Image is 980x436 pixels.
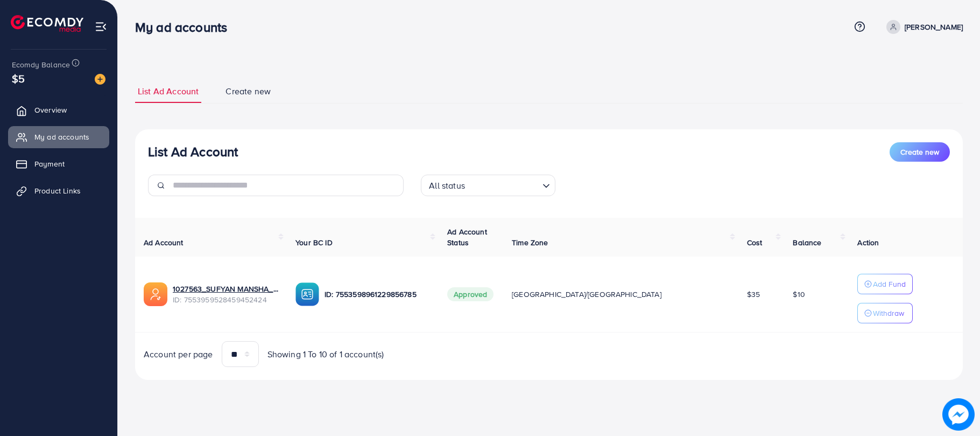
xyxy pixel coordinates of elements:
[8,99,109,121] a: Overview
[34,185,81,196] span: Product Links
[468,176,538,193] input: Search for option
[144,348,213,361] span: Account per page
[8,180,109,202] a: Product Links
[905,20,963,33] p: [PERSON_NAME]
[144,237,184,248] span: Ad Account
[857,274,913,294] button: Add Fund
[873,278,906,290] p: Add Fund
[512,237,548,248] span: Time Zone
[34,105,67,115] span: Overview
[173,283,278,294] a: 1027563_SUFYAN MANSHA_1758793344377
[34,132,89,142] span: My ad accounts
[8,153,109,175] a: Payment
[138,85,199,98] span: List Ad Account
[857,303,913,323] button: Withdraw
[95,20,107,33] img: menu
[793,289,805,300] span: $10
[135,19,236,35] h3: My ad accounts
[900,147,939,157] span: Create new
[8,126,109,148] a: My ad accounts
[512,289,661,300] span: [GEOGRAPHIC_DATA]/[GEOGRAPHIC_DATA]
[12,59,70,70] span: Ecomdy Balance
[173,294,278,305] span: ID: 7553959528459452424
[421,175,555,196] div: Search for option
[144,282,167,306] img: ic-ads-acc.e4c84228.svg
[295,237,333,248] span: Your BC ID
[148,144,238,160] h3: List Ad Account
[173,283,278,306] div: <span class='underline'>1027563_SUFYAN MANSHA_1758793344377</span></br>7553959528459452424
[747,237,763,248] span: Cost
[857,237,879,248] span: Action
[95,74,105,85] img: image
[427,178,467,193] span: All status
[12,71,25,86] span: $5
[942,398,975,431] img: image
[447,226,487,248] span: Ad Account Status
[225,85,271,98] span: Create new
[890,142,950,162] button: Create new
[447,287,493,301] span: Approved
[34,158,65,169] span: Payment
[873,307,904,320] p: Withdraw
[295,282,319,306] img: ic-ba-acc.ded83a64.svg
[747,289,760,300] span: $35
[11,15,83,32] img: logo
[325,288,430,301] p: ID: 7553598961229856785
[882,20,963,34] a: [PERSON_NAME]
[267,348,384,361] span: Showing 1 To 10 of 1 account(s)
[793,237,821,248] span: Balance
